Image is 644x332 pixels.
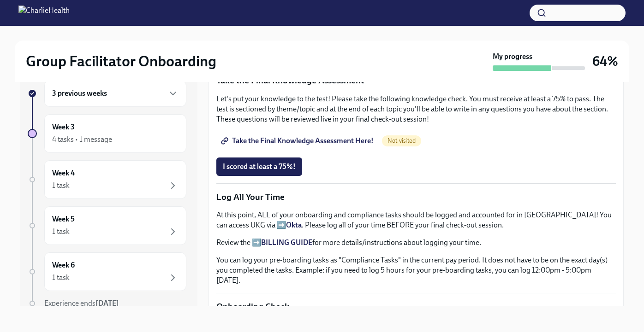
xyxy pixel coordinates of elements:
h6: Week 5 [52,214,75,224]
span: Experience ends [44,299,119,308]
a: BILLING GUIDE [261,238,312,247]
div: 3 previous weeks [44,80,186,107]
a: Week 61 task [28,252,186,291]
a: Week 41 task [28,160,186,199]
h6: Week 6 [52,260,75,270]
p: Review the ➡️ for more details/instructions about logging your time. [216,238,616,248]
span: I scored at least a 75%! [223,162,296,171]
p: Let's put your knowledge to the test! Please take the following knowledge check. You must receive... [216,94,616,124]
a: Okta [286,221,302,229]
a: Week 51 task [28,206,186,245]
strong: [DATE] [95,299,119,308]
strong: My progress [493,52,532,62]
h6: Week 4 [52,168,75,178]
p: At this point, ALL of your onboarding and compliance tasks should be logged and accounted for in ... [216,210,616,230]
div: 1 task [52,273,70,283]
h6: 3 previous weeks [52,88,107,99]
a: Week 34 tasks • 1 message [28,114,186,153]
a: Take the Final Knowledge Assessment Here! [216,132,380,150]
div: 1 task [52,227,70,237]
h6: Week 3 [52,122,75,132]
button: I scored at least a 75%! [216,157,302,176]
span: Take the Final Knowledge Assessment Here! [223,136,374,146]
p: Onboarding Check [216,301,616,313]
div: 1 task [52,181,70,191]
p: You can log your pre-boarding tasks as "Compliance Tasks" in the current pay period. It does not ... [216,255,616,285]
h3: 64% [592,53,618,70]
span: Not visited [382,137,421,144]
img: CharlieHealth [18,6,70,20]
div: 4 tasks • 1 message [52,134,112,145]
p: Log All Your Time [216,191,616,203]
h2: Group Facilitator Onboarding [26,52,216,70]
